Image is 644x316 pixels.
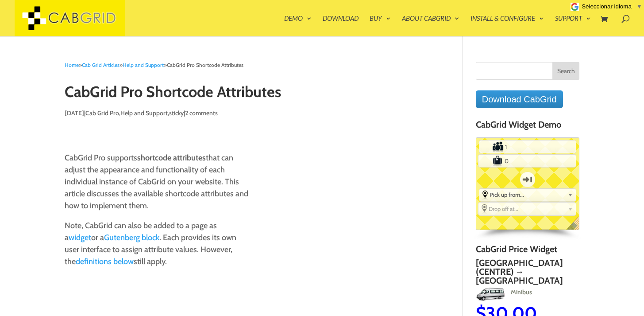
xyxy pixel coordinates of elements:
a: Gutenberg block [104,233,159,242]
span: Seleccionar idioma [582,3,632,10]
a: Cab Grid Articles [82,62,120,68]
a: definitions below [76,257,134,266]
label: One-way [513,168,543,191]
p: CabGrid Pro supports that can adjust the appearance and functionality of each individual instance... [65,152,250,220]
input: Number of Passengers [504,141,551,152]
a: Download CabGrid [476,90,563,108]
p: | , , | [65,107,447,126]
a: Home [65,62,79,68]
img: Standard [578,278,602,293]
a: widget [69,233,91,242]
p: Note, CabGrid can also be added to a page as a or a . Each provides its own user interface to ass... [65,220,250,268]
a: Seleccionar idioma​ [582,3,642,10]
h4: CabGrid Widget Demo [476,120,580,134]
span: CabGrid Pro Shortcode Attributes [167,62,243,68]
h4: CabGrid Price Widget [476,244,580,258]
div: Select the place the destination address is within [478,203,576,214]
a: 2 comments [185,109,218,117]
a: CabGrid Taxi Plugin [15,12,125,22]
a: sticky [169,109,184,117]
a: Install & Configure [470,15,544,36]
span: Minibus [505,288,530,296]
a: Demo [284,15,312,36]
input: Number of Suitcases [503,155,551,167]
strong: shortcode attributes [137,153,206,163]
div: Select the place the starting address falls within [479,189,576,200]
a: Help and Support [120,109,168,117]
label: Number of Passengers [480,141,504,152]
span: » » » [65,62,243,68]
h1: CabGrid Pro Shortcode Attributes [65,84,447,105]
span: English [567,216,586,236]
span: Pick up from... [490,191,565,198]
iframe: chat widget [589,261,644,303]
a: Help and Support [123,62,164,68]
a: Support [555,15,591,36]
input: Search [552,62,580,80]
a: About CabGrid [402,15,459,36]
label: Number of Suitcases [479,155,503,167]
h2: [GEOGRAPHIC_DATA] (Centre) → [GEOGRAPHIC_DATA] [474,258,578,285]
span: ​ [634,3,634,10]
span: ▼ [636,3,642,10]
a: Download [323,15,359,36]
img: Minibus [474,287,503,301]
a: Buy [370,15,391,36]
span: [DATE] [65,109,84,117]
a: Cab Grid Pro [85,109,119,117]
span: Drop off at... [489,205,564,212]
